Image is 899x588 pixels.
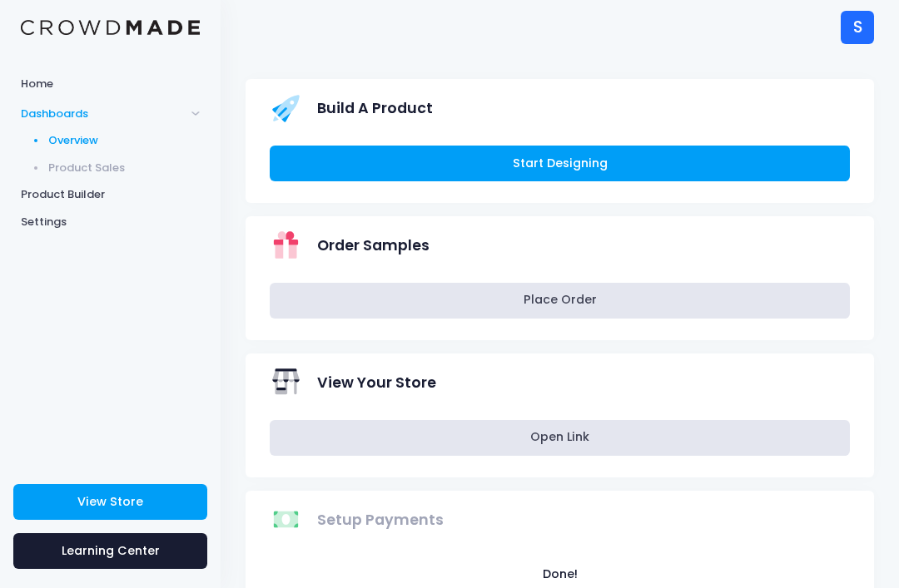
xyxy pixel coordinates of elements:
[21,214,200,230] span: Settings
[270,420,850,456] a: Open Link
[21,106,186,122] span: Dashboards
[77,493,143,510] span: View Store
[317,509,444,531] span: Setup Payments
[317,97,433,120] span: Build A Product
[317,235,430,257] span: Order Samples
[270,146,850,181] a: Start Designing
[48,160,201,176] span: Product Sales
[317,372,436,394] span: View Your Store
[62,542,160,559] span: Learning Center
[21,20,200,36] img: Logo
[270,283,850,319] a: Place Order
[13,484,207,520] a: View Store
[13,533,207,569] a: Learning Center
[21,76,200,92] span: Home
[21,186,200,203] span: Product Builder
[841,11,874,44] div: S
[48,132,201,149] span: Overview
